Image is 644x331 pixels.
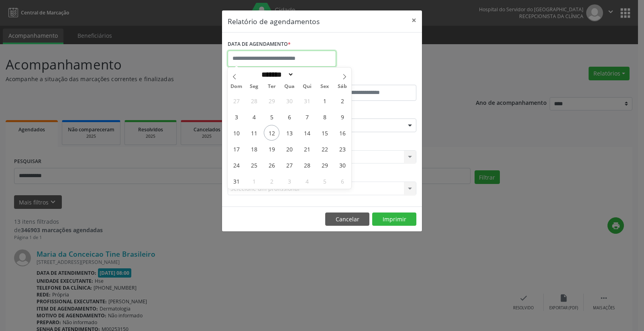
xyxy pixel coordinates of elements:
[334,93,350,108] span: Agosto 2, 2025
[228,38,291,51] label: DATA DE AGENDAMENTO
[228,16,320,27] h5: Relatório de agendamentos
[324,72,416,85] label: ATÉ
[245,84,263,89] span: Seg
[246,109,262,125] span: Agosto 4, 2025
[246,93,262,108] span: Julho 28, 2025
[299,125,315,141] span: Agosto 14, 2025
[281,84,298,89] span: Qua
[316,84,334,89] span: Sex
[334,173,350,189] span: Setembro 6, 2025
[228,93,244,108] span: Julho 27, 2025
[317,93,332,108] span: Agosto 1, 2025
[281,157,297,173] span: Agosto 27, 2025
[317,173,332,189] span: Setembro 5, 2025
[264,173,279,189] span: Setembro 2, 2025
[246,173,262,189] span: Setembro 1, 2025
[372,212,416,226] button: Imprimir
[294,70,320,79] input: Year
[317,109,332,125] span: Agosto 8, 2025
[264,109,279,125] span: Agosto 5, 2025
[281,109,297,125] span: Agosto 6, 2025
[299,109,315,125] span: Agosto 7, 2025
[317,157,332,173] span: Agosto 29, 2025
[246,157,262,173] span: Agosto 25, 2025
[228,141,244,157] span: Agosto 17, 2025
[334,141,350,157] span: Agosto 23, 2025
[228,84,245,89] span: Dom
[259,70,294,79] select: Month
[334,157,350,173] span: Agosto 30, 2025
[264,93,279,108] span: Julho 29, 2025
[298,84,316,89] span: Qui
[299,157,315,173] span: Agosto 28, 2025
[246,141,262,157] span: Agosto 18, 2025
[228,157,244,173] span: Agosto 24, 2025
[264,157,279,173] span: Agosto 26, 2025
[317,141,332,157] span: Agosto 22, 2025
[406,10,422,30] button: Close
[334,109,350,125] span: Agosto 9, 2025
[334,84,351,89] span: Sáb
[317,125,332,141] span: Agosto 15, 2025
[299,173,315,189] span: Setembro 4, 2025
[264,141,279,157] span: Agosto 19, 2025
[228,173,244,189] span: Agosto 31, 2025
[228,109,244,125] span: Agosto 3, 2025
[264,125,279,141] span: Agosto 12, 2025
[263,84,281,89] span: Ter
[299,93,315,108] span: Julho 31, 2025
[334,125,350,141] span: Agosto 16, 2025
[281,173,297,189] span: Setembro 3, 2025
[281,125,297,141] span: Agosto 13, 2025
[299,141,315,157] span: Agosto 21, 2025
[281,141,297,157] span: Agosto 20, 2025
[228,125,244,141] span: Agosto 10, 2025
[281,93,297,108] span: Julho 30, 2025
[325,212,369,226] button: Cancelar
[246,125,262,141] span: Agosto 11, 2025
